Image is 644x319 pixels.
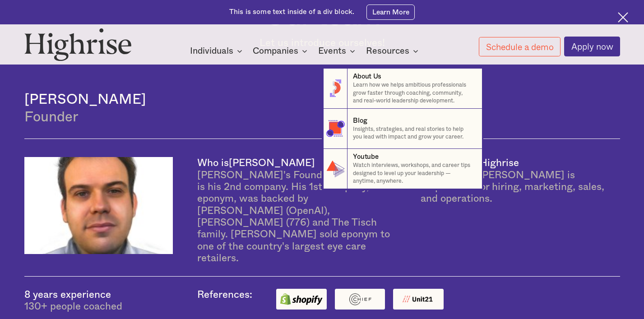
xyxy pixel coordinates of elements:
div: Events [318,46,358,56]
a: YoutubeWatch interviews, workshops, and career tips designed to level up your leadership — anytim... [323,149,482,189]
div: Individuals [190,46,245,56]
p: Insights, strategies, and real stories to help you lead with impact and grow your career. [353,125,474,141]
nav: Resources [51,52,593,189]
div: Resources [366,46,421,56]
a: About UsLearn how we helps ambitious professionals grow faster through coaching, community, and r... [323,69,482,109]
a: Schedule a demo [479,37,560,56]
div: Resources [366,46,409,56]
div: 130+ people coached [24,301,173,312]
a: Learn More [366,5,415,20]
div: Individuals [190,46,233,56]
div: Events [318,46,346,56]
div: This is some text inside of a div block. [229,7,354,17]
div: [PERSON_NAME]'s Founder and Highrise is his 2nd company. His 1st company, eponym, was backed by [... [197,169,397,264]
div: Companies [253,46,298,56]
div: Companies [253,46,310,56]
img: Cross icon [618,12,628,23]
p: Learn how we helps ambitious professionals grow faster through coaching, community, and real-worl... [353,81,474,105]
div: 8 years experience [24,289,173,301]
img: Highrise logo [24,28,132,60]
div: Founder [24,108,620,127]
p: Watch interviews, workshops, and career tips designed to level up your leadership — anytime, anyw... [353,162,474,185]
div: Blog [353,116,367,125]
div: Youtube [353,152,378,162]
a: Apply now [564,37,620,56]
div: References: [197,289,252,313]
a: BlogInsights, strategies, and real stories to help you lead with impact and grow your career. [323,109,482,149]
div: About Us [353,72,381,81]
h4: [PERSON_NAME] [24,91,620,108]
